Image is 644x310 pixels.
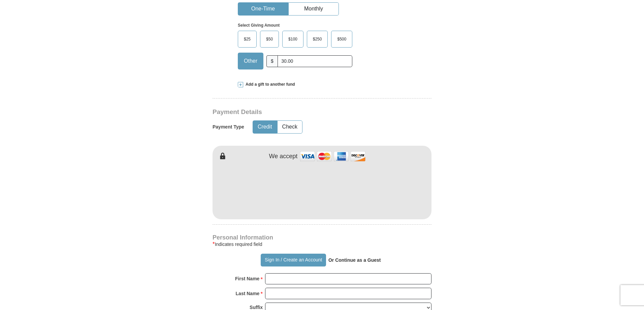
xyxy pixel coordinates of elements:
[235,274,259,283] strong: First Name
[238,23,280,28] strong: Select Giving Amount
[328,257,381,263] strong: Or Continue as a Guest
[299,149,366,164] img: credit cards accepted
[213,124,244,130] h5: Payment Type
[213,235,431,240] h4: Personal Information
[278,55,352,67] input: Other Amount
[266,55,278,67] span: $
[243,82,295,87] span: Add a gift to another fund
[269,153,298,160] h4: We accept
[261,254,326,266] button: Sign In / Create an Account
[278,121,302,133] button: Check
[213,240,431,248] div: Indicates required field
[310,34,325,44] span: $250
[240,56,261,66] span: Other
[236,289,260,298] strong: Last Name
[253,121,277,133] button: Credit
[238,3,288,15] button: One-Time
[334,34,350,44] span: $500
[289,3,339,15] button: Monthly
[285,34,301,44] span: $100
[240,34,254,44] span: $25
[213,108,384,116] h3: Payment Details
[263,34,276,44] span: $50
